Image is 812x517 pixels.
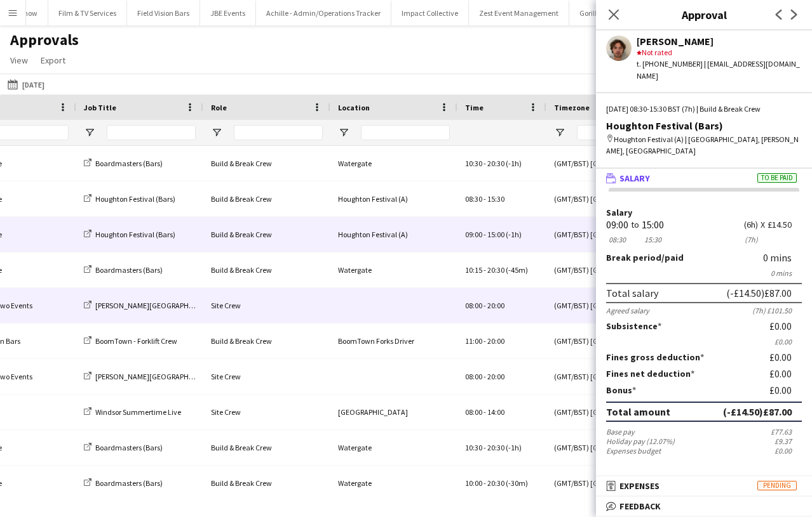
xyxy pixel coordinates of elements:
[465,194,482,204] span: 08:30
[338,127,349,138] button: Open Filter Menu
[606,287,658,299] div: Total salary
[596,476,812,495] mat-expansion-panel-header: ExpensesPending
[757,481,797,490] span: Pending
[763,252,802,263] div: 0 mins
[84,372,254,381] a: [PERSON_NAME][GEOGRAPHIC_DATA] - Site Crew
[487,478,504,488] span: 20:30
[330,181,457,216] div: Houghton Festival (A)
[465,443,482,452] span: 10:30
[606,337,802,346] div: £0.00
[465,103,484,112] span: Time
[487,230,504,239] span: 15:00
[465,336,482,346] span: 11:00
[484,230,486,239] span: -
[10,55,28,66] span: View
[506,478,528,488] span: (-30m)
[546,217,693,252] div: (GMT/BST) [GEOGRAPHIC_DATA]
[487,159,504,168] span: 20:30
[95,407,181,417] span: Windsor Summertime Live
[95,443,163,452] span: Boardmasters (Bars)
[203,217,330,252] div: Build & Break Crew
[546,252,693,287] div: (GMT/BST) [GEOGRAPHIC_DATA]
[487,336,504,346] span: 20:00
[744,220,758,230] div: 6h
[606,368,694,379] label: Fines net deduction
[723,405,792,418] div: (-£14.50) £87.00
[546,324,693,358] div: (GMT/BST) [GEOGRAPHIC_DATA]
[330,466,457,501] div: Watergate
[330,217,457,252] div: Houghton Festival (A)
[554,127,565,138] button: Open Filter Menu
[596,169,812,188] mat-expansion-panel-header: SalaryTo be paid
[487,194,504,204] span: 15:30
[95,478,163,488] span: Boardmasters (Bars)
[546,395,693,429] div: (GMT/BST) [GEOGRAPHIC_DATA]
[637,47,802,58] div: Not rated
[203,324,330,358] div: Build & Break Crew
[546,359,693,394] div: (GMT/BST) [GEOGRAPHIC_DATA]
[203,288,330,323] div: Site Crew
[546,466,693,501] div: (GMT/BST) [GEOGRAPHIC_DATA]
[506,265,528,275] span: (-45m)
[484,336,486,346] span: -
[211,103,227,112] span: Role
[606,134,802,157] div: Houghton Festival (A) | [GEOGRAPHIC_DATA], [PERSON_NAME], [GEOGRAPHIC_DATA]
[546,146,693,181] div: (GMT/BST) [GEOGRAPHIC_DATA]
[606,306,649,315] div: Agreed salary
[256,1,391,25] button: Achille - Admin/Operations Tracker
[487,301,504,310] span: 20:00
[95,194,175,204] span: Houghton Festival (Bars)
[546,288,693,323] div: (GMT/BST) [GEOGRAPHIC_DATA]
[84,301,254,310] a: [PERSON_NAME][GEOGRAPHIC_DATA] - Site Crew
[95,301,254,310] span: [PERSON_NAME][GEOGRAPHIC_DATA] - Site Crew
[619,501,661,512] span: Feedback
[642,220,664,230] div: 15:00
[84,443,163,452] a: Boardmasters (Bars)
[95,372,254,381] span: [PERSON_NAME][GEOGRAPHIC_DATA] - Site Crew
[203,395,330,429] div: Site Crew
[338,103,370,112] span: Location
[107,125,196,140] input: Job Title Filter Input
[606,351,704,363] label: Fines gross deduction
[487,443,504,452] span: 20:30
[84,159,163,168] a: Boardmasters (Bars)
[84,230,175,239] a: Houghton Festival (Bars)
[606,252,661,263] span: Break period
[487,407,504,417] span: 14:00
[127,1,200,25] button: Field Vision Bars
[606,320,661,332] label: Subsistence
[203,146,330,181] div: Build & Break Crew
[506,230,522,239] span: (-1h)
[84,336,177,346] a: BoomTown - Forklift Crew
[465,407,482,417] span: 08:00
[596,497,812,516] mat-expansion-panel-header: Feedback
[84,194,175,204] a: Houghton Festival (Bars)
[361,125,450,140] input: Location Filter Input
[203,181,330,216] div: Build & Break Crew
[606,235,628,244] div: 08:30
[487,265,504,275] span: 20:30
[465,230,482,239] span: 09:00
[554,103,590,112] span: Timezone
[769,351,802,363] div: £0.00
[484,159,486,168] span: -
[95,159,163,168] span: Boardmasters (Bars)
[606,220,628,230] div: 09:00
[642,235,664,244] div: 15:30
[465,159,482,168] span: 10:30
[95,336,177,346] span: BoomTown - Forklift Crew
[41,55,65,66] span: Export
[330,430,457,465] div: Watergate
[744,235,758,244] div: 7h
[5,77,47,92] button: [DATE]
[775,446,802,455] div: £0.00
[726,287,792,299] div: (-£14.50) £87.00
[506,159,522,168] span: (-1h)
[596,6,812,23] h3: Approval
[84,407,181,417] a: Windsor Summertime Live
[211,127,222,138] button: Open Filter Menu
[391,1,469,25] button: Impact Collective
[606,268,802,278] div: 0 mins
[484,301,486,310] span: -
[484,372,486,381] span: -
